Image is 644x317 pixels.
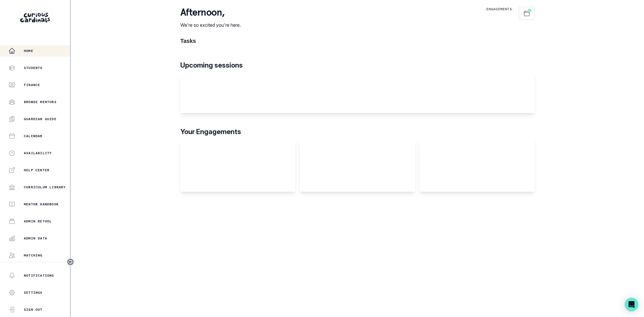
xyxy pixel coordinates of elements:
p: Admin Data [24,236,47,241]
p: Your Engagements [180,127,535,137]
img: Curious Cardinals Logo [20,13,50,22]
p: Admin Retool [24,219,52,224]
p: Settings [24,290,43,295]
p: afternoon , [180,7,241,18]
button: Toggle sidebar [67,258,74,266]
p: Matching [24,253,43,258]
p: We're so excited you're here. [180,22,241,28]
p: Browse Mentors [24,100,57,104]
p: Students [24,66,43,70]
p: Guardian Guide [24,117,57,121]
div: Open Intercom Messenger [625,298,638,311]
p: Calendar [24,134,43,138]
p: Finance [24,83,40,87]
h1: Tasks [180,37,535,44]
p: Sign Out [24,307,43,312]
p: Help Center [24,168,49,172]
p: Engagements: [486,7,514,11]
p: Mentor Handbook [24,202,59,207]
p: Availability [24,151,52,155]
p: Curriculum Library [24,185,66,189]
p: Notifications [24,273,54,278]
p: Upcoming sessions [180,60,535,70]
button: Schedule Sessions [519,7,535,20]
p: Home [24,49,33,53]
